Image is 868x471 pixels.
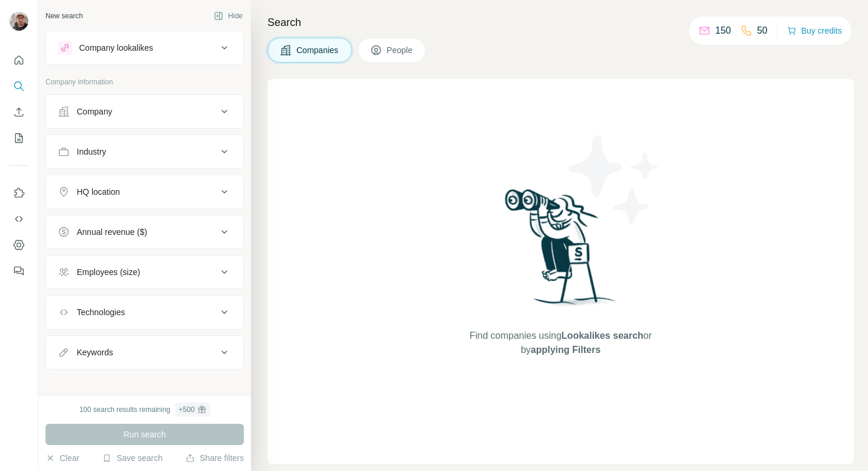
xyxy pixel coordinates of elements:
[185,452,244,464] button: Share filters
[46,34,243,62] button: Company lookalikes
[500,186,622,318] img: Surfe Illustration - Woman searching with binoculars
[9,50,28,71] button: Quick start
[562,331,644,341] span: Lookalikes search
[9,76,28,97] button: Search
[79,403,210,417] div: 100 search results remaining
[77,226,147,238] div: Annual revenue ($)
[45,77,244,87] p: Company information
[46,97,243,126] button: Company
[531,345,601,355] span: applying Filters
[9,127,28,149] button: My lists
[267,14,854,31] h4: Search
[77,306,125,318] div: Technologies
[77,266,140,278] div: Employees (size)
[46,218,243,246] button: Annual revenue ($)
[9,260,28,282] button: Feedback
[179,404,195,415] div: + 500
[102,452,162,464] button: Save search
[46,298,243,326] button: Technologies
[9,234,28,256] button: Dashboard
[46,338,243,367] button: Keywords
[9,12,28,31] img: Avatar
[79,42,153,54] div: Company lookalikes
[46,258,243,286] button: Employees (size)
[387,44,414,56] span: People
[46,178,243,206] button: HQ location
[77,346,113,358] div: Keywords
[45,452,79,464] button: Clear
[561,126,667,233] img: Surfe Illustration - Stars
[45,11,83,21] div: New search
[77,186,120,198] div: HQ location
[787,22,842,39] button: Buy credits
[46,138,243,166] button: Industry
[9,102,28,123] button: Enrich CSV
[77,146,106,158] div: Industry
[205,7,251,25] button: Hide
[466,329,655,357] span: Find companies using or by
[9,182,28,204] button: Use Surfe on LinkedIn
[296,44,340,56] span: Companies
[715,24,731,38] p: 150
[9,208,28,230] button: Use Surfe API
[77,106,112,117] div: Company
[757,24,768,38] p: 50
